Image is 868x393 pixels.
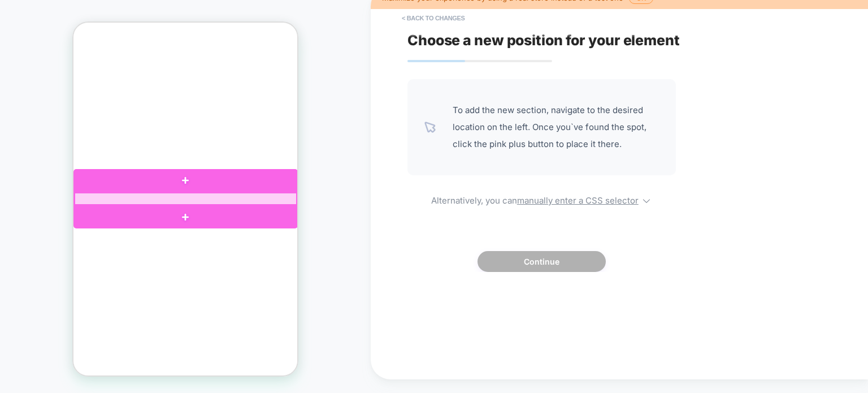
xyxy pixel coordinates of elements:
[424,122,436,133] img: pointer
[396,9,471,27] button: < Back to changes
[517,195,639,206] u: manually enter a CSS selector
[453,102,659,153] span: To add the new section, navigate to the desired location on the left. Once you`ve found the spot,...
[478,251,606,272] button: Continue
[407,192,676,206] span: Alternatively, you can
[407,32,680,49] span: Choose a new position for your element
